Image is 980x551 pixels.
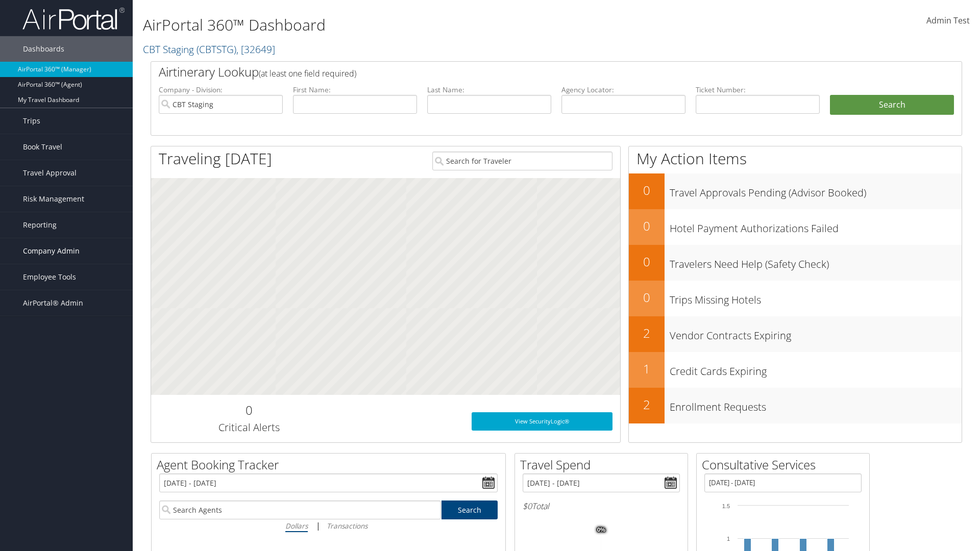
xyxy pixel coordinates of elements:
tspan: 0% [597,527,605,533]
h2: 2 [629,324,665,342]
label: Last Name: [427,85,551,95]
tspan: 1.5 [722,503,730,509]
span: Dashboards [23,36,64,62]
h2: Consultative Services [702,456,869,473]
span: Travel Approval [23,160,77,186]
h2: 0 [629,289,665,306]
span: Trips [23,108,40,134]
h1: My Action Items [629,148,962,169]
h2: 0 [629,217,665,235]
span: $0 [523,500,532,512]
span: Admin Test [926,15,970,26]
i: Dollars [285,521,308,531]
div: | [159,519,498,532]
h3: Critical Alerts [159,420,339,435]
label: First Name: [293,85,417,95]
input: Search for Traveler [432,152,612,170]
h3: Enrollment Requests [670,395,962,414]
h2: 2 [629,396,665,413]
h3: Hotel Payment Authorizations Failed [670,216,962,236]
h3: Vendor Contracts Expiring [670,323,962,343]
h3: Travel Approvals Pending (Advisor Booked) [670,181,962,200]
h2: 0 [629,182,665,199]
span: ( CBTSTG ) [197,42,236,56]
label: Ticket Number: [696,85,820,95]
a: 2Enrollment Requests [629,388,962,423]
h6: Total [523,500,680,512]
span: , [ 32649 ] [236,42,275,56]
a: View SecurityLogic® [472,412,612,431]
h1: Traveling [DATE] [159,148,272,169]
a: CBT Staging [143,42,275,56]
span: Risk Management [23,186,84,212]
i: Transactions [327,521,367,531]
a: 2Vendor Contracts Expiring [629,316,962,352]
h1: AirPortal 360™ Dashboard [143,14,694,36]
h2: Travel Spend [520,456,688,473]
h2: Agent Booking Tracker [157,456,505,473]
tspan: 1 [727,536,730,542]
span: Company Admin [23,238,80,264]
h3: Credit Cards Expiring [670,359,962,379]
span: AirPortal® Admin [23,290,83,316]
h2: Airtinerary Lookup [159,63,887,81]
span: Book Travel [23,134,62,160]
h2: 1 [629,360,665,378]
a: 1Credit Cards Expiring [629,352,962,388]
a: Search [442,500,498,519]
a: 0Travel Approvals Pending (Advisor Booked) [629,173,962,209]
a: Admin Test [926,5,970,37]
h3: Travelers Need Help (Safety Check) [670,252,962,271]
button: Search [830,95,954,115]
h2: 0 [629,253,665,270]
label: Agency Locator: [561,85,685,95]
span: Employee Tools [23,264,76,290]
input: Search Agents [159,500,441,519]
span: Reporting [23,212,57,238]
a: 0Hotel Payment Authorizations Failed [629,209,962,245]
img: airportal-logo.png [22,7,125,31]
a: 0Travelers Need Help (Safety Check) [629,245,962,281]
h2: 0 [159,402,339,419]
a: 0Trips Missing Hotels [629,281,962,316]
h3: Trips Missing Hotels [670,288,962,307]
label: Company - Division: [159,85,283,95]
span: (at least one field required) [259,68,356,79]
